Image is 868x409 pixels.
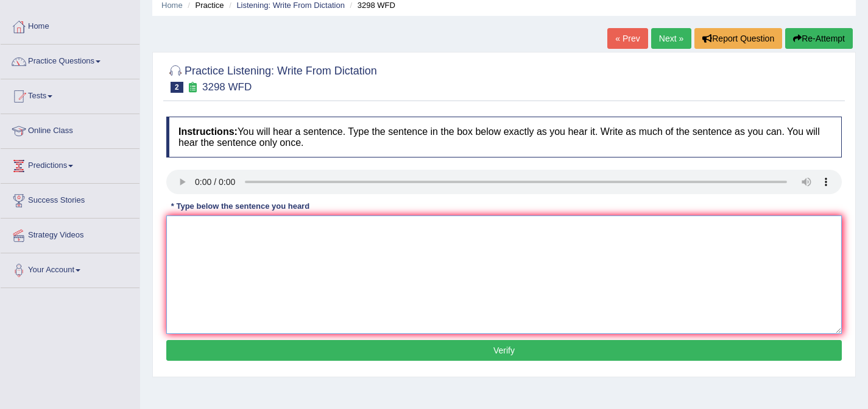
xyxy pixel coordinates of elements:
a: Home [161,1,183,10]
h4: You will hear a sentence. Type the sentence in the box below exactly as you hear it. Write as muc... [166,117,842,157]
div: * Type below the sentence you heard [166,200,314,212]
button: Verify [166,340,842,361]
h2: Practice Listening: Write From Dictation [166,62,377,93]
b: Instructions: [178,126,238,137]
a: Practice Questions [1,45,139,75]
a: Home [1,10,139,40]
a: Predictions [1,149,139,179]
button: Re-Attempt [785,28,853,49]
a: Tests [1,79,139,110]
a: Listening: Write From Dictation [236,1,345,10]
a: Next » [651,28,691,49]
span: 2 [171,82,183,93]
small: Exam occurring question [186,82,199,93]
a: Online Class [1,114,139,145]
a: Strategy Videos [1,219,139,249]
a: Your Account [1,253,139,284]
button: Report Question [694,28,782,49]
small: 3298 WFD [202,81,252,93]
a: « Prev [607,28,647,49]
a: Success Stories [1,184,139,214]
